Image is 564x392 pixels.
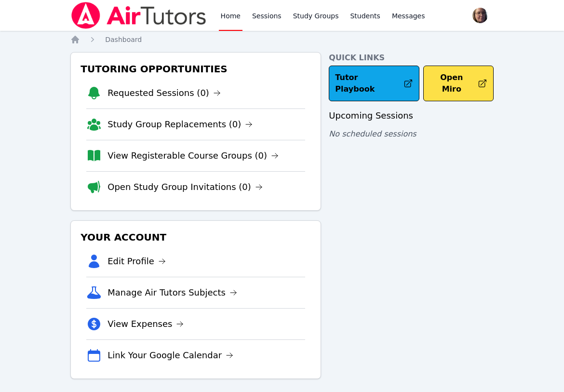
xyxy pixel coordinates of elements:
[107,118,253,131] a: Study Group Replacements (0)
[329,66,419,101] a: Tutor Playbook
[105,35,142,44] a: Dashboard
[392,11,425,21] span: Messages
[423,66,494,101] button: Open Miro
[107,180,263,194] a: Open Study Group Invitations (0)
[107,255,166,268] a: Edit Profile
[329,129,416,138] span: No scheduled sessions
[79,229,313,246] h3: Your Account
[107,286,237,299] a: Manage Air Tutors Subjects
[70,2,207,29] img: Air Tutors
[107,149,279,162] a: View Registerable Course Groups (0)
[107,317,184,331] a: View Expenses
[105,36,142,43] span: Dashboard
[70,35,494,44] nav: Breadcrumb
[329,109,493,122] h3: Upcoming Sessions
[107,349,233,362] a: Link Your Google Calendar
[107,86,221,100] a: Requested Sessions (0)
[79,60,313,78] h3: Tutoring Opportunities
[329,52,493,64] h4: Quick Links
